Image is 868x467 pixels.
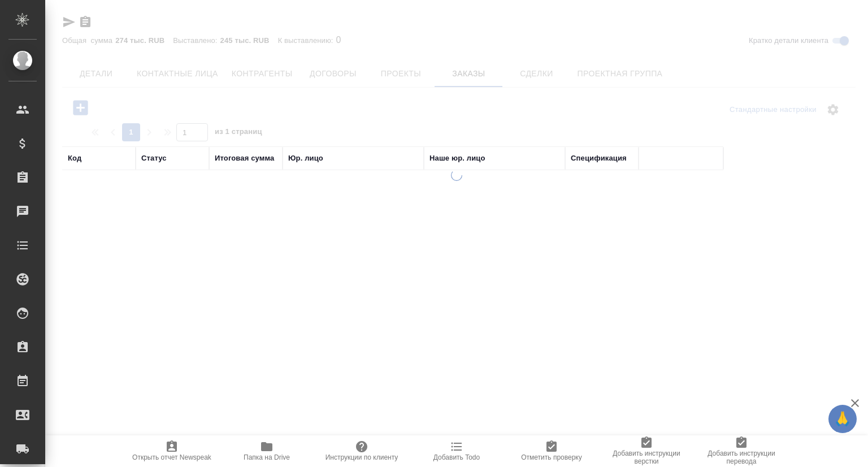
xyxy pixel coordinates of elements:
div: Спецификация [571,153,627,164]
div: Код [68,153,81,164]
span: Добавить Todo [433,453,480,461]
span: Добавить инструкции верстки [606,449,687,465]
span: Папка на Drive [244,453,290,461]
span: Инструкции по клиенту [325,453,398,461]
div: Юр. лицо [288,153,323,164]
button: Отметить проверку [504,435,599,467]
button: Добавить инструкции перевода [694,435,789,467]
span: Открыть отчет Newspeak [132,453,211,461]
div: Наше юр. лицо [429,153,485,164]
button: 🙏 [828,405,857,433]
button: Добавить Todo [409,435,504,467]
button: Папка на Drive [219,435,314,467]
button: Инструкции по клиенту [314,435,409,467]
button: Добавить инструкции верстки [599,435,694,467]
span: Отметить проверку [521,453,581,461]
div: Статус [141,153,167,164]
button: Открыть отчет Newspeak [124,435,219,467]
div: Итоговая сумма [215,153,274,164]
span: Добавить инструкции перевода [701,449,782,465]
span: 🙏 [833,407,852,431]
